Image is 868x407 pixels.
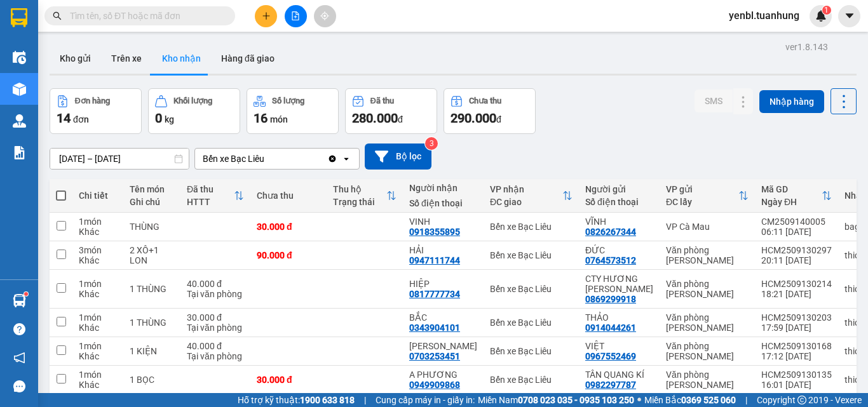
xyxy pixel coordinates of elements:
div: Người nhận [409,183,477,193]
button: plus [255,5,277,27]
div: Chi tiết [79,190,117,201]
span: đ [398,114,403,124]
div: 40.000 đ [187,341,244,351]
div: Số điện thoại [409,198,477,208]
span: đơn [73,114,89,124]
div: 0982297787 [585,380,636,390]
div: 1 món [79,312,117,323]
div: 0869299918 [585,294,636,304]
span: 14 [57,110,71,126]
div: Bến xe Bạc Liêu [490,222,573,232]
img: warehouse-icon [13,51,26,64]
div: Trạng thái [333,197,386,207]
div: Bến xe Bạc Liêu [490,375,573,385]
span: Miền Nam [478,393,634,407]
div: 1 món [79,217,117,227]
div: 20:11 [DATE] [761,255,832,265]
sup: 1 [822,6,831,15]
div: Khối lượng [173,97,212,105]
div: 0967552469 [585,351,636,361]
div: CM2509140005 [761,217,832,227]
div: Chưa thu [469,97,501,105]
div: Thu hộ [333,184,386,194]
button: Chưa thu290.000đ [444,88,536,134]
div: Đơn hàng [75,97,110,105]
div: Số điện thoại [585,197,653,207]
div: Văn phòng [PERSON_NAME] [666,341,749,361]
div: ĐỨC [585,245,653,255]
button: Đã thu280.000đ [345,88,437,134]
div: Văn phòng [PERSON_NAME] [666,279,749,299]
div: 0949909868 [409,380,460,390]
div: 3 món [79,245,117,255]
div: 06:11 [DATE] [761,227,832,237]
input: Select a date range. [50,149,189,169]
svg: open [341,154,351,164]
button: Nhập hàng [759,90,824,113]
span: đ [496,114,501,124]
div: VP gửi [666,184,738,194]
div: Bến xe Bạc Liêu [490,284,573,294]
span: món [270,114,288,124]
button: Khối lượng0kg [148,88,240,134]
span: 1 [824,6,829,15]
div: HCM2509130203 [761,312,832,323]
div: 17:59 [DATE] [761,323,832,333]
svg: Clear value [327,154,337,164]
div: HCM2509130135 [761,370,832,380]
strong: 0708 023 035 - 0935 103 250 [518,395,634,405]
span: Hỗ trợ kỹ thuật: [238,393,355,407]
div: 1 THÙNG [130,317,174,328]
span: search [53,11,62,20]
th: Toggle SortBy [180,179,250,213]
div: Văn phòng [PERSON_NAME] [666,370,749,390]
span: question-circle [13,323,25,335]
span: kg [165,114,174,124]
span: 290.000 [451,110,496,126]
div: HIỆP [409,279,477,289]
div: CTY HƯƠNG HOÀNG NAM [585,274,653,294]
div: 1 món [79,279,117,289]
div: Tại văn phòng [187,323,244,333]
div: Tên món [130,184,174,194]
div: Tại văn phòng [187,289,244,299]
div: 0343904101 [409,323,460,333]
div: Người gửi [585,184,653,194]
div: 1 KIỆN [130,346,174,356]
div: Khác [79,289,117,299]
div: Bến xe Bạc Liêu [490,317,573,328]
div: 30.000 đ [257,222,320,232]
input: Selected Bến xe Bạc Liêu. [266,152,267,165]
div: 0764573512 [585,255,636,265]
img: warehouse-icon [13,294,26,307]
div: 0918355895 [409,227,460,237]
div: Số lượng [272,97,304,105]
div: 0817777734 [409,289,460,299]
img: solution-icon [13,146,26,159]
div: 17:12 [DATE] [761,351,832,361]
span: aim [320,11,329,20]
div: THÙNG [130,222,174,232]
div: VP nhận [490,184,562,194]
button: Đơn hàng14đơn [50,88,142,134]
div: HẢI [409,245,477,255]
span: 0 [155,110,162,126]
div: VINH [409,217,477,227]
button: SMS [695,90,733,112]
div: A PHƯƠNG [409,370,477,380]
span: | [745,393,747,407]
span: file-add [291,11,300,20]
img: icon-new-feature [815,10,827,22]
strong: 1900 633 818 [300,395,355,405]
span: yenbl.tuanhung [719,8,810,23]
button: Hàng đã giao [211,43,285,74]
sup: 3 [425,137,438,150]
div: THẢO [585,312,653,323]
th: Toggle SortBy [327,179,403,213]
div: VĨNH [585,217,653,227]
img: warehouse-icon [13,114,26,128]
span: message [13,380,25,392]
div: Chưa thu [257,190,320,201]
div: 30.000 đ [257,375,320,385]
div: Khác [79,351,117,361]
